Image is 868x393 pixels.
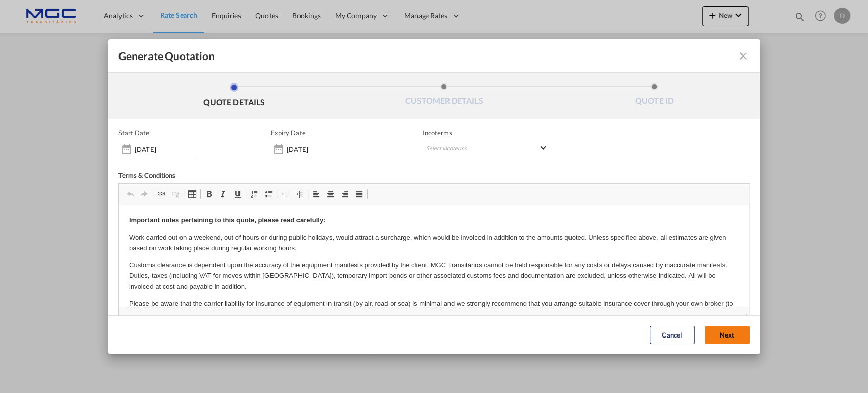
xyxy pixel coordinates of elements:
[230,187,245,201] a: Sublinhado (Ctrl+U)
[247,187,261,201] a: Numeração
[287,145,348,153] input: Expiry date
[10,94,619,115] p: Please be aware that the carrier liability for insurance of equipment in transit (by air, road or...
[154,187,168,201] a: Hiperligação (Ctrl+K)
[123,187,137,201] a: Anular (Ctrl+Z)
[323,187,338,201] a: Centrado
[202,187,216,201] a: Negrito (Ctrl+B)
[261,187,276,201] a: Marcas
[129,83,339,110] li: QUOTE DETAILS
[137,187,152,201] a: Refazer (Ctrl+Y)
[352,187,366,201] a: Justificado
[742,314,747,319] span: Redimensionar
[650,326,695,344] button: Cancel
[309,187,323,201] a: Alinhar à esquerda
[10,55,619,87] p: Customs clearance is dependent upon the accuracy of the equipment manifests provided by the clien...
[118,171,434,183] div: Terms & Conditions
[549,83,759,110] li: QUOTE ID
[118,49,214,63] span: Generate Quotation
[135,145,196,153] input: Start date
[271,129,306,137] p: Expiry Date
[339,83,549,110] li: CUSTOMER DETAILS
[423,140,549,158] md-select: Select Incoterms
[278,187,292,201] a: Diminuir avanço
[119,205,749,307] iframe: Editor de texto enriquecido, editor2
[705,326,750,344] button: Next
[108,39,759,354] md-dialog: Generate QuotationQUOTE ...
[292,187,307,201] a: Aumentar avanço
[216,187,230,201] a: Itálico (Ctrl+I)
[168,187,183,201] a: Eliminar hiperligação
[10,11,206,19] strong: Important notes pertaining to this quote, please read carefully:
[10,10,619,257] body: Editor de texto enriquecido, editor2
[185,187,199,201] a: Tabela
[10,27,619,49] p: Work carried out on a weekend, out of hours or during public holidays, would attract a surcharge,...
[118,129,149,137] p: Start Date
[423,129,549,137] span: Incoterms
[338,187,352,201] a: Alinhar à direita
[737,50,750,62] md-icon: icon-close fg-AAA8AD cursor m-0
